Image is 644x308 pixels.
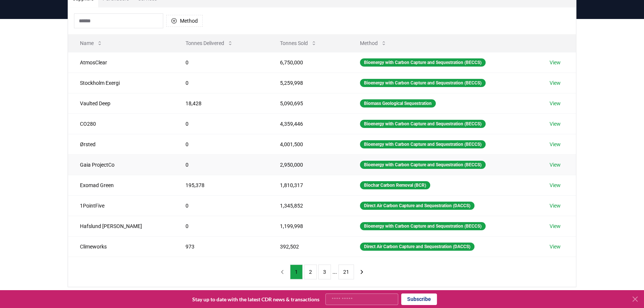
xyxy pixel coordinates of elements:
div: Bioenergy with Carbon Capture and Sequestration (BECCS) [360,222,486,230]
td: 0 [174,113,268,134]
a: View [550,243,561,250]
a: View [550,182,561,189]
button: 21 [338,264,354,279]
a: View [550,120,561,128]
td: 1PointFive [68,195,174,216]
td: 4,359,446 [268,113,348,134]
div: Biomass Geological Sequestration [360,99,436,108]
td: 2,950,000 [268,154,348,175]
td: Ørsted [68,134,174,154]
li: ... [332,267,337,276]
td: 5,259,998 [268,73,348,93]
div: Bioenergy with Carbon Capture and Sequestration (BECCS) [360,58,486,67]
td: 0 [174,216,268,236]
div: Bioenergy with Carbon Capture and Sequestration (BECCS) [360,140,486,148]
div: Biochar Carbon Removal (BCR) [360,181,430,189]
button: Tonnes Delivered [180,36,239,51]
td: Climeworks [68,236,174,257]
div: Direct Air Carbon Capture and Sequestration (DACCS) [360,243,474,251]
button: next page [355,264,368,279]
td: 6,750,000 [268,52,348,73]
td: Vaulted Deep [68,93,174,113]
td: 1,345,852 [268,195,348,216]
td: 0 [174,73,268,93]
button: Method [354,36,393,51]
td: 1,199,998 [268,216,348,236]
div: Direct Air Carbon Capture and Sequestration (DACCS) [360,202,474,210]
td: 5,090,695 [268,93,348,113]
div: Bioenergy with Carbon Capture and Sequestration (BECCS) [360,79,486,87]
button: 1 [290,264,303,279]
td: 0 [174,52,268,73]
td: CO280 [68,113,174,134]
td: 0 [174,195,268,216]
td: 392,502 [268,236,348,257]
td: 973 [174,236,268,257]
a: View [550,161,561,169]
button: Method [166,15,203,27]
div: Bioenergy with Carbon Capture and Sequestration (BECCS) [360,161,486,169]
td: Exomad Green [68,175,174,195]
div: Bioenergy with Carbon Capture and Sequestration (BECCS) [360,120,486,128]
td: Stockholm Exergi [68,73,174,93]
td: Hafslund [PERSON_NAME] [68,216,174,236]
a: View [550,202,561,209]
td: 4,001,500 [268,134,348,154]
button: 2 [304,264,317,279]
a: View [550,100,561,107]
button: Name [74,36,109,51]
td: AtmosClear [68,52,174,73]
button: 3 [318,264,331,279]
a: View [550,141,561,148]
td: 18,428 [174,93,268,113]
a: View [550,59,561,66]
a: View [550,222,561,230]
td: 0 [174,154,268,175]
button: Tonnes Sold [274,36,323,51]
td: Gaia ProjectCo [68,154,174,175]
td: 0 [174,134,268,154]
td: 1,810,317 [268,175,348,195]
a: View [550,79,561,87]
td: 195,378 [174,175,268,195]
